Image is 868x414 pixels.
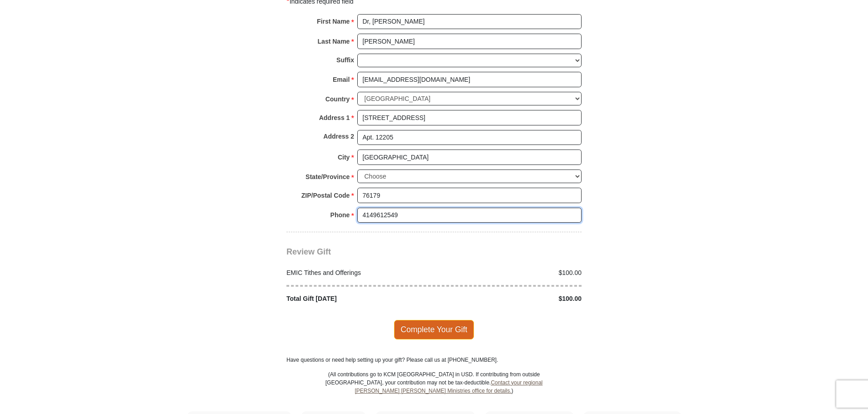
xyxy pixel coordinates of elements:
[317,15,350,28] strong: First Name
[282,294,434,304] div: Total Gift [DATE]
[319,111,350,124] strong: Address 1
[330,209,350,221] strong: Phone
[325,93,350,105] strong: Country
[301,189,350,202] strong: ZIP/Postal Code
[333,73,350,86] strong: Email
[434,294,587,304] div: $100.00
[323,130,354,143] strong: Address 2
[325,370,543,411] p: (All contributions go to KCM [GEOGRAPHIC_DATA] in USD. If contributing from outside [GEOGRAPHIC_D...
[338,151,350,164] strong: City
[434,268,587,278] div: $100.00
[286,247,331,256] span: Review Gift
[318,35,350,48] strong: Last Name
[355,379,542,394] a: Contact your regional [PERSON_NAME] [PERSON_NAME] Ministries office for details.
[286,356,582,364] p: Have questions or need help setting up your gift? Please call us at [PHONE_NUMBER].
[336,54,354,66] strong: Suffix
[282,268,434,278] div: EMIC Tithes and Offerings
[394,320,474,339] span: Complete Your Gift
[306,170,350,183] strong: State/Province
